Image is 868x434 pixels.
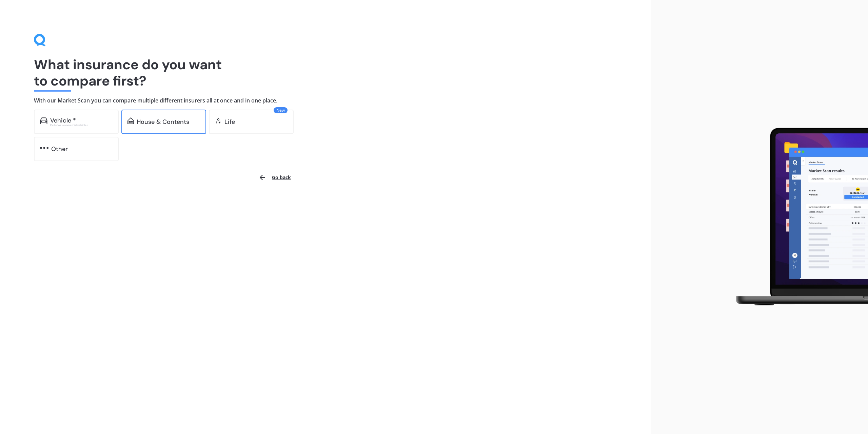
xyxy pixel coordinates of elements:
h4: With our Market Scan you can compare multiple different insurers all at once and in one place. [34,97,617,104]
div: Excludes commercial vehicles [50,124,113,127]
div: Other [51,146,68,152]
span: New [274,107,288,113]
img: other.81dba5aafe580aa69f38.svg [40,145,48,151]
img: laptop.webp [726,124,868,310]
img: home-and-contents.b802091223b8502ef2dd.svg [127,117,134,124]
img: life.f720d6a2d7cdcd3ad642.svg [215,117,222,124]
div: Life [224,118,235,125]
button: Go back [254,169,295,186]
h1: What insurance do you want to compare first? [34,56,617,89]
div: Vehicle * [50,117,76,124]
img: car.f15378c7a67c060ca3f3.svg [40,117,47,124]
div: House & Contents [137,118,189,125]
